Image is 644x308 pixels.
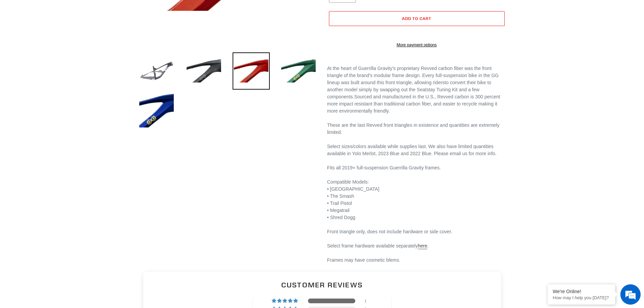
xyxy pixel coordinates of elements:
[280,52,317,90] img: Load image into Gallery viewer, Guerrilla Gravity Revved Modular Front Triangle
[22,34,39,51] img: d_696896380_company_1647369064580_696896380
[327,122,506,136] div: These are the last Revved front triangles in existence and quantities are extremely limited.
[327,228,506,235] div: Front triangle only, does not include hardware or side cover.
[327,186,506,193] div: • [GEOGRAPHIC_DATA]
[327,214,506,221] div: • Shred Dogg
[7,37,18,47] div: Navigation go back
[39,85,93,153] span: We're online!
[233,52,270,90] img: Load image into Gallery viewer, Guerrilla Gravity Revved Modular Front Triangle
[138,92,175,129] img: Load image into Gallery viewer, Guerrilla Gravity Revved Modular Front Triangle
[327,257,506,264] div: Frames may have cosmetic blems.
[327,80,492,99] span: to convert their bike to another model simply by swapping out the Seatstay Tuning Kit and a few c...
[327,65,506,115] div: Sourced and manufactured in the U.S., Revved carbon is 300 percent more impact resistant than tra...
[364,299,373,303] div: 1
[329,11,505,26] button: Add to cart
[327,179,506,186] div: Compatible Models:
[327,193,506,200] div: • The Smash
[327,207,506,214] div: • Megatrail
[3,185,129,208] textarea: Type your message and hit 'Enter'
[185,52,222,90] img: Load image into Gallery viewer, Guerrilla Gravity Revved Modular Front Triangle
[138,52,175,90] img: Load image into Gallery viewer, Guerrilla Gravity Revved Modular Front Triangle
[45,38,124,47] div: Chat with us now
[149,280,496,290] h2: Customer Reviews
[327,242,506,250] div: Select frame hardware available separately .
[111,3,127,20] div: Minimize live chat window
[327,200,506,207] div: • Trail Pistol
[553,289,610,294] div: We're Online!
[329,42,505,48] a: More payment options
[402,16,431,21] span: Add to cart
[327,143,506,157] div: Select sizes/colors available while supplies last. We also have limited quantities available in Y...
[272,299,299,303] div: 100% (1) reviews with 5 star rating
[418,243,427,249] a: here
[327,164,506,171] div: Fits all 2019+ full-suspension Guerrilla Gravity frames.
[327,66,499,85] span: At the heart of Guerrilla Gravity's proprietary Revved carbon fiber was the front triangle of the...
[553,295,610,300] p: How may I help you today?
